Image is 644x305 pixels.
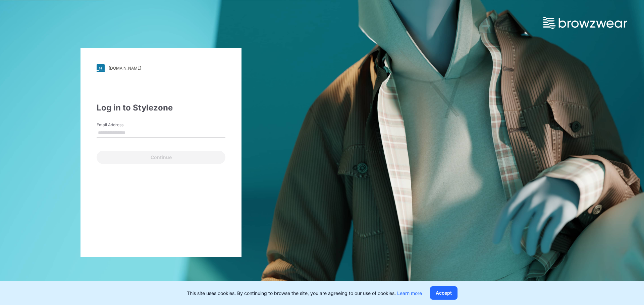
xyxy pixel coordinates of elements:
[97,64,225,72] a: [DOMAIN_NAME]
[97,64,105,72] img: svg+xml;base64,PHN2ZyB3aWR0aD0iMjgiIGhlaWdodD0iMjgiIHZpZXdCb3g9IjAgMCAyOCAyOCIgZmlsbD0ibm9uZSIgeG...
[187,290,422,297] p: This site uses cookies. By continuing to browse the site, you are agreeing to our use of cookies.
[97,102,225,114] div: Log in to Stylezone
[430,286,458,300] button: Accept
[109,66,141,71] div: [DOMAIN_NAME]
[97,122,144,128] label: Email Address
[397,290,422,296] a: Learn more
[543,17,627,29] img: browzwear-logo.73288ffb.svg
